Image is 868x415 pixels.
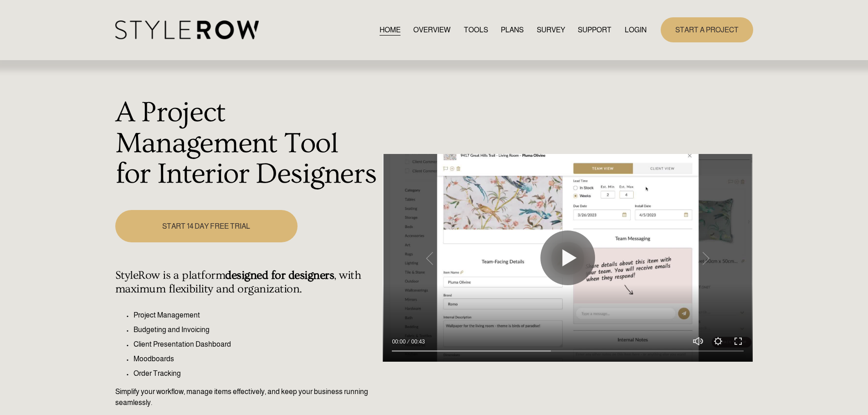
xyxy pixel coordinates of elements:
[625,24,647,36] a: LOGIN
[115,210,298,242] a: START 14 DAY FREE TRIAL
[501,24,524,36] a: PLANS
[115,20,259,39] img: StyleRow
[392,348,744,354] input: Seek
[134,339,378,350] p: Client Presentation Dashboard
[408,337,427,346] div: Duration
[115,269,378,296] h4: StyleRow is a platform , with maximum flexibility and organization.
[134,354,378,364] p: Moodboards
[540,231,595,285] button: Play
[134,324,378,335] p: Budgeting and Invoicing
[134,310,378,321] p: Project Management
[578,25,611,36] span: SUPPORT
[537,24,565,36] a: SURVEY
[464,24,488,36] a: TOOLS
[380,24,401,36] a: HOME
[115,97,378,190] h1: A Project Management Tool for Interior Designers
[115,386,378,408] p: Simplify your workflow, manage items effectively, and keep your business running seamlessly.
[578,24,611,36] a: folder dropdown
[413,24,451,36] a: OVERVIEW
[134,368,378,379] p: Order Tracking
[392,337,408,346] div: Current time
[225,269,334,282] strong: designed for designers
[661,17,753,42] a: START A PROJECT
